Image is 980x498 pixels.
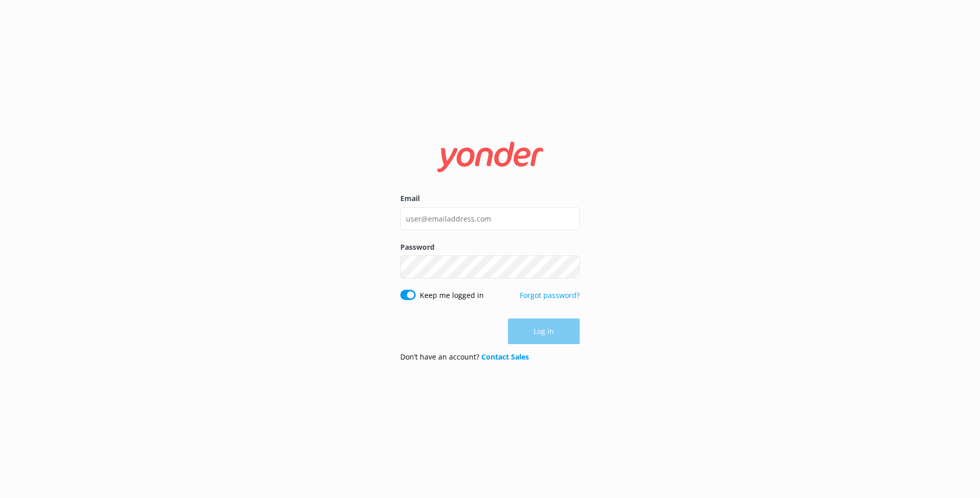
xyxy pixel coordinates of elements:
[559,257,580,277] button: Show password
[400,193,580,204] label: Email
[400,351,529,363] p: Don’t have an account?
[481,352,529,362] a: Contact Sales
[520,290,580,300] a: Forgot password?
[400,207,580,230] input: user@emailaddress.com
[420,290,484,301] label: Keep me logged in
[400,242,580,253] label: Password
